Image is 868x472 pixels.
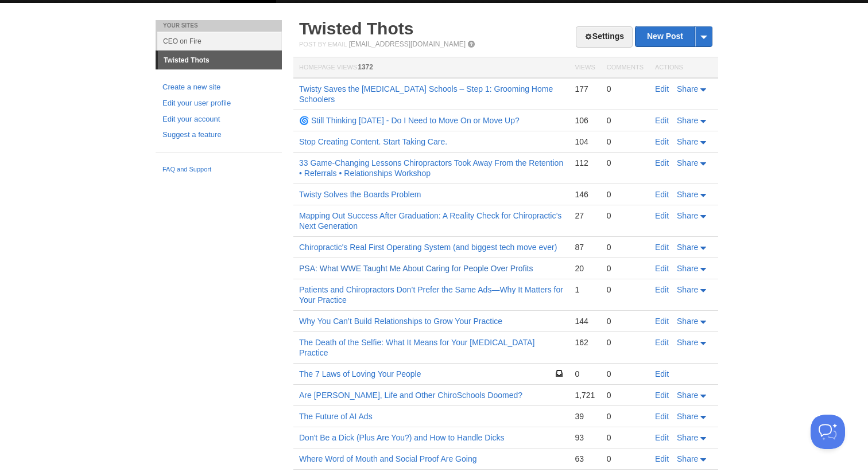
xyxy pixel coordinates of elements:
div: 0 [607,158,644,168]
div: 0 [607,369,644,379]
a: [EMAIL_ADDRESS][DOMAIN_NAME] [349,40,466,48]
div: 0 [607,84,644,94]
div: 87 [575,242,595,252]
a: Edit [655,369,669,379]
div: 0 [607,411,644,422]
div: 27 [575,210,595,221]
span: Share [677,285,698,294]
a: The Death of the Selfie: What It Means for Your [MEDICAL_DATA] Practice [299,338,534,357]
a: Edit [655,391,669,400]
span: Share [677,317,698,326]
span: Share [677,433,698,442]
a: 🌀 Still Thinking [DATE] - Do I Need to Move On or Move Up? [299,116,520,125]
div: 0 [607,115,644,126]
a: Edit [655,285,669,294]
a: Chiropractic's Real First Operating System (and biggest tech move ever) [299,243,557,252]
th: Views [569,57,600,79]
a: PSA: What WWE Taught Me About Caring for People Over Profits [299,264,533,273]
div: 20 [575,263,595,274]
a: Edit your account [162,114,275,126]
div: 63 [575,454,595,464]
a: Don't Be a Dick (Plus Are You?) and How to Handle Dicks [299,433,505,442]
a: Edit [655,412,669,421]
div: 0 [607,390,644,400]
span: Share [677,454,698,463]
span: 1372 [358,63,373,71]
span: Post by Email [299,41,347,48]
a: 33 Game-Changing Lessons Chiropractors Took Away From the Retention • Referrals • Relationships W... [299,158,563,178]
a: Edit [655,264,669,273]
a: Twisted Thots [299,19,413,38]
div: 112 [575,158,595,168]
a: Settings [576,26,633,48]
a: The Future of AI Ads [299,412,373,421]
span: Share [677,84,698,93]
span: Share [677,264,698,273]
a: Edit [655,211,669,220]
a: Edit [655,454,669,463]
a: Where Word of Mouth and Social Proof Are Going [299,454,476,463]
a: Edit [655,433,669,442]
a: New Post [635,26,712,46]
a: Edit [655,190,669,199]
div: 0 [607,189,644,200]
th: Actions [649,57,718,79]
div: 146 [575,189,595,200]
a: The 7 Laws of Loving Your People [299,369,421,379]
a: Edit [655,243,669,252]
a: Patients and Chiropractors Don’t Prefer the Same Ads—Why It Matters for Your Practice [299,285,563,305]
th: Homepage Views [293,57,569,79]
div: 0 [607,432,644,443]
span: Share [677,116,698,125]
span: Share [677,158,698,167]
a: Edit [655,317,669,326]
div: 106 [575,115,595,126]
a: Twisted Thots [158,51,282,69]
div: 93 [575,432,595,443]
div: 1 [575,284,595,295]
span: Share [677,391,698,400]
div: 104 [575,136,595,147]
div: 0 [575,369,595,379]
a: Suggest a feature [162,129,275,141]
span: Share [677,243,698,252]
div: 0 [607,454,644,464]
div: 0 [607,316,644,326]
div: 0 [607,136,644,147]
a: Stop Creating Content. Start Taking Care. [299,137,447,146]
a: Edit [655,137,669,146]
li: Your Sites [156,20,282,32]
div: 144 [575,316,595,326]
div: 162 [575,337,595,348]
a: Edit [655,158,669,167]
span: Share [677,211,698,220]
iframe: Help Scout Beacon - Open [811,415,845,449]
a: Twisty Solves the Boards Problem [299,190,421,199]
a: CEO on Fire [157,32,282,50]
span: Share [677,137,698,146]
div: 0 [607,242,644,252]
a: Why You Can’t Build Relationships to Grow Your Practice [299,317,502,326]
div: 1,721 [575,390,595,400]
div: 39 [575,411,595,422]
div: 0 [607,210,644,221]
a: Edit [655,338,669,347]
a: Edit [655,84,669,93]
a: Twisty Saves the [MEDICAL_DATA] Schools – Step 1: Grooming Home Schoolers [299,84,553,104]
a: FAQ and Support [162,165,275,175]
div: 0 [607,263,644,274]
div: 177 [575,84,595,94]
span: Share [677,190,698,199]
span: Share [677,338,698,347]
a: Are [PERSON_NAME], Life and Other ChiroSchools Doomed? [299,391,522,400]
span: Share [677,412,698,421]
div: 0 [607,284,644,295]
div: 0 [607,337,644,348]
th: Comments [601,57,649,79]
a: Create a new site [162,81,275,93]
a: Edit [655,116,669,125]
a: Mapping Out Success After Graduation: A Reality Check for Chiropractic’s Next Generation [299,211,561,231]
a: Edit your user profile [162,97,275,110]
